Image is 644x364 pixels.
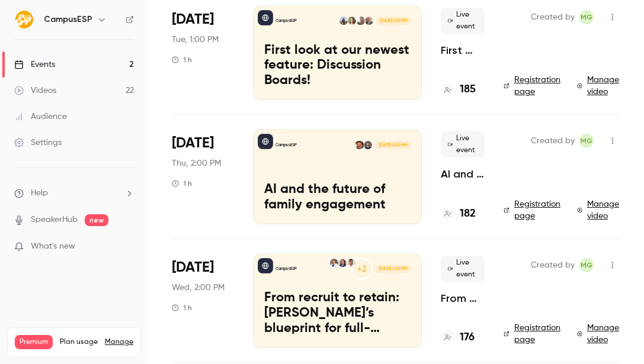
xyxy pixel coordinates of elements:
span: What's new [31,240,75,253]
div: Aug 6 Wed, 2:00 PM (America/New York) [172,253,234,348]
span: [DATE] 2:00 PM [375,265,410,273]
img: Maura Flaschner [330,259,338,267]
a: First look at our newest feature: Discussion Boards!CampusESPGavin GrivnaDanielle DreeszenBrooke ... [253,5,422,100]
div: Sep 16 Tue, 1:00 PM (America/New York) [172,5,234,100]
a: Registration page [504,198,563,222]
img: Dave Becker [364,141,372,149]
div: Events [14,59,55,70]
h4: 182 [460,206,476,222]
span: Wed, 2:00 PM [172,282,225,294]
a: From recruit to retain: [PERSON_NAME]’s blueprint for full-lifecycle family engagement [441,291,485,305]
div: 1 h [172,303,192,313]
p: First look at our newest feature: Discussion Boards! [264,43,411,89]
a: Manage [105,337,133,347]
span: [DATE] 2:00 PM [375,141,410,149]
img: Gavin Grivna [365,17,373,25]
h4: 185 [460,82,476,98]
div: Settings [14,137,62,149]
span: Live event [441,131,485,157]
div: 1 h [172,55,192,65]
div: Sep 11 Thu, 2:00 PM (America/New York) [172,129,234,224]
a: AI and the future of family engagement [441,167,485,181]
span: MG [581,258,592,272]
span: Help [31,187,48,199]
span: Plan usage [60,337,98,347]
span: [DATE] [172,134,214,153]
iframe: Noticeable Trigger [120,241,134,252]
h4: 176 [460,330,475,346]
img: James Bright [355,141,363,149]
p: From recruit to retain: [PERSON_NAME]’s blueprint for full-lifecycle family engagement [264,291,411,336]
span: [DATE] 1:00 PM [376,17,410,25]
span: Melissa Greiner [579,134,594,148]
a: Registration page [504,322,563,346]
a: From recruit to retain: FAU’s blueprint for full-lifecycle family engagementCampusESP+2Nelson Bar... [253,253,422,348]
span: Created by [531,10,575,24]
span: Melissa Greiner [579,258,594,272]
a: Manage video [577,198,622,222]
span: Live event [441,256,485,282]
span: MG [581,134,592,148]
span: Thu, 2:00 PM [172,157,221,169]
span: Created by [531,258,575,272]
li: help-dropdown-opener [14,187,134,199]
div: Audience [14,111,67,123]
img: Tiffany Zheng [339,17,348,25]
p: AI and the future of family engagement [264,182,411,213]
img: Brooke Sterneck [348,17,356,25]
div: 1 h [172,179,192,188]
p: CampusESP [275,266,297,272]
a: AI and the future of family engagementCampusESPDave BeckerJames Bright[DATE] 2:00 PMAI and the fu... [253,129,422,224]
span: [DATE] [172,258,214,277]
img: CampusESP [15,10,34,29]
p: CampusESP [275,18,297,24]
span: MG [581,10,592,24]
a: Manage video [577,74,622,98]
span: Live event [441,8,485,34]
a: 176 [441,330,475,346]
div: +2 [351,258,373,279]
span: Tue, 1:00 PM [172,34,219,46]
img: Danielle Dreeszen [356,17,364,25]
span: Melissa Greiner [579,10,594,24]
p: CampusESP [275,142,297,148]
h6: CampusESP [44,14,92,25]
div: Videos [14,85,56,96]
span: [DATE] [172,10,214,29]
a: 182 [441,206,476,222]
img: Nelson Barahona [347,259,355,267]
a: 185 [441,82,476,98]
a: First look at our newest feature: Discussion Boards! [441,43,485,57]
a: Manage video [577,322,622,346]
span: Premium [15,335,53,349]
span: Created by [531,134,575,148]
img: Kerri Meeks-Griffin [338,259,347,267]
span: new [85,214,108,226]
a: SpeakerHub [31,214,78,226]
a: Registration page [504,74,563,98]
